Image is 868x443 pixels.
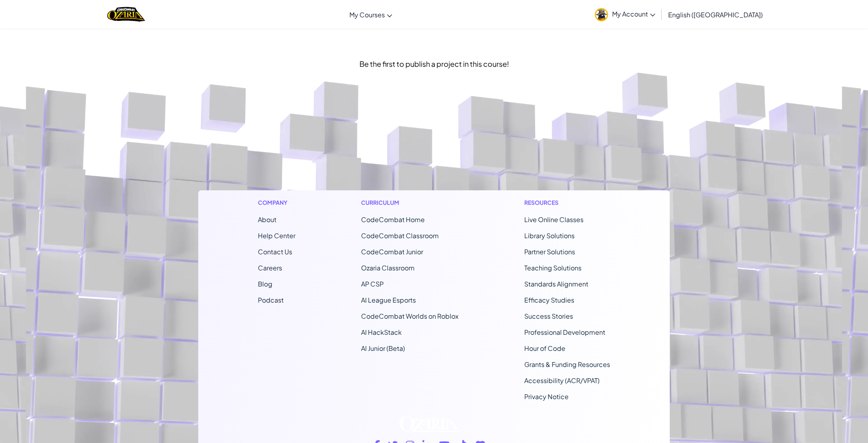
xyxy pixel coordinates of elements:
[361,198,459,207] h1: Curriculum
[361,264,415,272] a: Ozaria Classroom
[524,264,581,272] a: Teaching Solutions
[107,6,145,23] a: Ozaria by CodeCombat logo
[361,312,459,320] a: CodeCombat Worlds on Roblox
[258,296,284,304] a: Podcast
[361,231,439,240] a: CodeCombat Classroom
[345,4,396,25] a: My Courses
[258,264,282,272] a: Careers
[524,296,574,304] a: Efficacy Studies
[524,376,600,385] a: Accessibility (ACR/VPAT)
[524,247,575,256] a: Partner Solutions
[612,10,655,18] span: My Account
[399,416,460,432] img: Ozaria logo
[361,344,405,352] a: AI Junior (Beta)
[361,280,384,288] a: AP CSP
[524,344,565,352] a: Hour of Code
[258,198,295,207] h1: Company
[591,2,659,27] a: My Account
[524,312,573,320] a: Success Stories
[595,8,608,21] img: avatar
[361,215,425,224] span: CodeCombat Home
[524,231,575,240] a: Library Solutions
[361,247,423,256] a: CodeCombat Junior
[361,328,402,336] a: AI HackStack
[524,392,569,401] a: Privacy Notice
[524,215,584,224] a: Live Online Classes
[258,231,295,240] a: Help Center
[524,280,588,288] a: Standards Alignment
[524,328,605,336] a: Professional Development
[668,10,763,19] span: English ([GEOGRAPHIC_DATA])
[349,10,385,19] span: My Courses
[361,296,416,304] a: AI League Esports
[258,247,292,256] span: Contact Us
[204,58,664,70] div: Be the first to publish a project in this course!
[258,215,276,224] a: About
[664,4,767,25] a: English ([GEOGRAPHIC_DATA])
[258,280,272,288] a: Blog
[107,6,145,23] img: Home
[524,198,610,207] h1: Resources
[524,360,610,369] a: Grants & Funding Resources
